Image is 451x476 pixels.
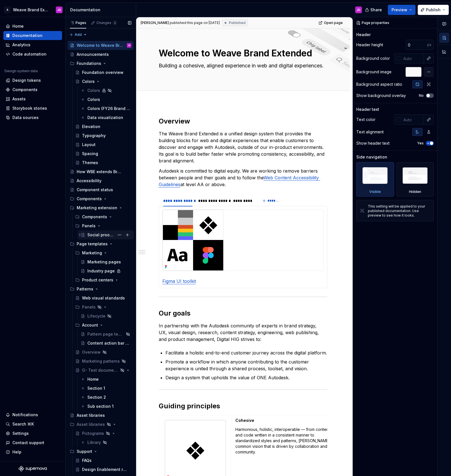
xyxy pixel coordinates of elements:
[417,141,424,146] label: Yes
[82,304,96,310] div: Panels
[73,158,134,167] a: Themes
[356,93,406,98] div: Show background overlay
[159,117,327,126] h2: Overview
[427,43,432,47] p: px
[87,340,130,346] div: Content action bar pattern
[12,87,37,92] div: Components
[3,31,62,40] a: Documentation
[68,203,134,212] div: Marketing extension
[12,23,24,29] div: Home
[19,466,47,471] a: Supernova Logo
[356,107,379,112] div: Header text
[68,185,134,194] a: Component status
[165,349,327,356] p: Facilitate a holistic end-to-end customer journey across the digital platform.
[82,295,125,301] div: Web visual standards
[68,194,134,203] div: Components
[3,40,62,49] a: Analytics
[78,104,134,113] a: Colors (FY26 Brand refresh)
[78,402,134,411] a: Sub section 1
[82,142,96,147] div: Layout
[73,212,134,221] div: Components
[78,86,134,95] a: Colors
[73,276,134,285] div: Product centers
[87,259,121,265] div: Marketing pages
[419,93,424,98] label: No
[162,278,196,284] a: Figma UI toolkit
[77,178,101,184] div: Accessibility
[12,78,41,83] div: Design tokens
[68,239,134,248] div: Page templates
[3,438,62,447] button: Contact support
[87,404,114,409] div: Sub section 1
[159,168,327,188] p: Autodesk is committed to digital equity. We are working to remove barriers between people and the...
[165,358,327,372] p: Promote a workflow in which anyone contributing to the customer experience is united through a sh...
[87,232,114,238] div: Social proof tabs
[73,303,134,312] div: Panels
[356,42,383,48] div: Header height
[73,321,134,330] div: Account
[141,21,169,25] span: [PERSON_NAME]
[87,440,101,445] div: Library
[78,257,134,266] a: Marketing pages
[82,349,101,355] div: Overview
[73,122,134,131] a: Elevation
[356,129,384,135] div: Text alignment
[87,88,100,93] div: Colors
[68,31,89,39] button: Add
[87,385,105,391] div: Section 1
[418,5,449,15] button: Publish
[68,420,134,429] div: Asset libraries
[87,313,105,319] div: Lifecycle
[77,43,123,48] div: Welcome to Weave Brand Extended
[87,331,124,337] div: Pattern page template
[82,124,100,129] div: Elevation
[68,41,134,474] div: Page tree
[57,8,61,12] div: JD
[87,268,115,274] div: Industry page
[78,95,134,104] a: Colors
[3,85,62,94] a: Components
[68,59,134,68] div: Foundations
[77,286,93,292] div: Patterns
[73,366,134,375] a: G- Test documentation page
[12,115,39,120] div: Data sources
[12,33,43,38] div: Documentation
[96,21,117,25] div: Changes
[3,113,62,122] a: Data sources
[87,106,130,111] div: Colors (FY26 Brand refresh)
[82,467,129,472] div: Design Enablement requests
[3,420,62,429] button: Search ⌘K
[68,411,134,420] a: Asset libraries
[87,97,100,102] div: Colors
[356,69,392,75] div: Background image
[12,51,47,57] div: Code automation
[82,458,92,463] div: FAQs
[73,131,134,140] a: Typography
[357,8,361,12] div: JD
[82,214,107,220] div: Components
[3,94,62,103] a: Assets
[78,384,134,393] a: Section 1
[77,422,105,427] div: Asset libraries
[235,427,335,455] p: Harmonious, holistic, interoperable — from content and code written in a consistent manner to sta...
[392,7,407,13] span: Preview
[163,210,224,271] img: 9655b491-4993-4455-9790-b6f627be34f1.png
[3,104,62,113] a: Storybook stories
[82,160,98,166] div: Themes
[162,210,324,285] section-item: Figma UI toolkit
[362,5,386,15] button: Share
[235,418,254,423] strong: Cohesive
[77,196,102,202] div: Components
[78,330,134,339] a: Pattern page template
[370,7,382,13] span: Share
[3,50,62,59] a: Code automation
[426,7,441,13] span: Publish
[77,449,92,454] div: Support
[388,5,415,15] button: Preview
[356,154,387,160] div: Side navigation
[12,105,47,111] div: Storybook stories
[70,7,134,13] div: Documentation
[324,21,343,25] span: Open page
[73,429,134,438] a: Pictograms
[73,68,134,77] a: Foundation overview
